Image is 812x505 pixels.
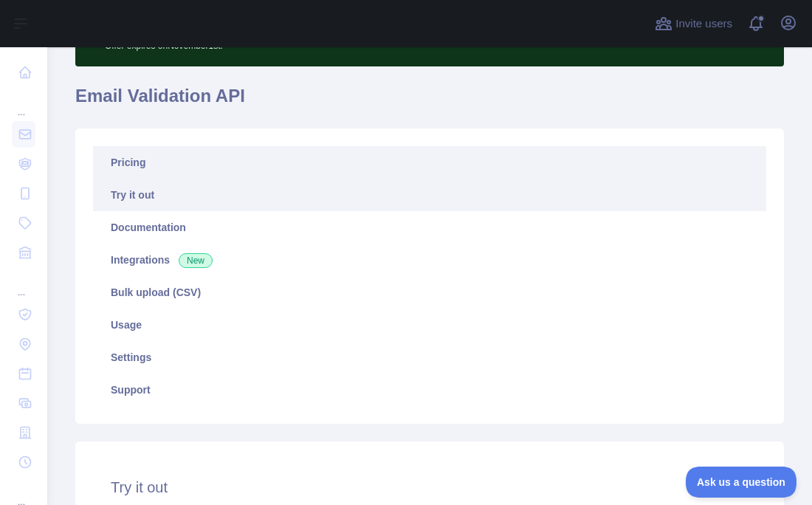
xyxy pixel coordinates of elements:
div: ... [12,269,35,298]
a: Settings [93,341,766,374]
span: Invite users [675,16,732,32]
a: Support [93,374,766,406]
a: Pricing [93,146,766,179]
a: Integrations New [93,244,766,276]
a: Documentation [93,211,766,244]
h1: Email Validation API [75,84,784,120]
a: Try it out [93,179,766,211]
iframe: Toggle Customer Support [686,467,797,498]
h2: Try it out [111,477,749,498]
button: Invite users [652,12,735,35]
a: Usage [93,309,766,341]
div: ... [12,89,35,118]
a: Bulk upload (CSV) [93,276,766,309]
span: New [179,253,213,268]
